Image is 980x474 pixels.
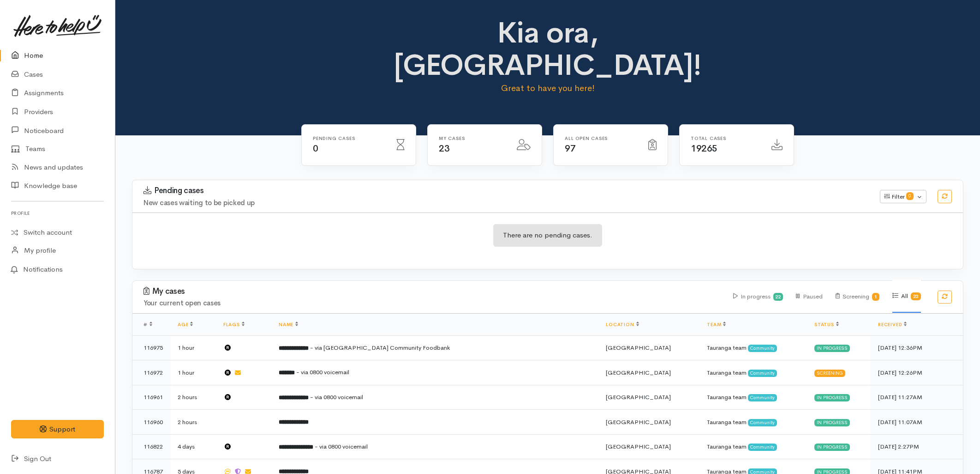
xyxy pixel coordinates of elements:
span: 0 [906,192,914,200]
h6: All Open cases [565,136,637,141]
span: - via 0800 voicemail [315,443,368,450]
td: 1 hour [170,335,216,360]
span: Community [748,345,777,352]
a: Name [279,322,298,328]
b: 23 [913,293,919,299]
td: 116972 [132,360,170,385]
span: 23 [439,143,449,154]
span: [GEOGRAPHIC_DATA] [606,393,671,401]
span: # [143,322,152,328]
h4: New cases waiting to be picked up [143,199,869,207]
a: Location [606,322,639,328]
div: In progress [814,345,850,352]
button: Support [11,420,104,439]
h3: My cases [143,287,722,296]
h1: Kia ora, [GEOGRAPHIC_DATA]! [343,17,753,82]
td: [DATE] 12:26PM [871,360,963,385]
div: In progress [814,444,850,451]
td: [DATE] 2:27PM [871,434,963,459]
h3: Pending cases [143,186,869,195]
td: 4 days [170,434,216,459]
div: Screening [836,280,880,313]
a: Received [878,322,907,328]
span: - via [GEOGRAPHIC_DATA] Community Foodbank [310,344,450,352]
span: Community [748,419,777,426]
div: Paused [796,280,822,313]
span: [GEOGRAPHIC_DATA] [606,443,671,450]
h6: My cases [439,136,506,141]
div: In progress [814,394,850,401]
span: 19265 [691,143,717,154]
h4: Your current open cases [143,299,722,307]
td: 1 hour [170,360,216,385]
td: [DATE] 12:36PM [871,335,963,360]
td: Tauranga team [699,360,807,385]
td: 116822 [132,434,170,459]
b: 1 [874,294,877,300]
div: In progress [733,280,783,313]
span: [GEOGRAPHIC_DATA] [606,369,671,377]
span: - via 0800 voicemail [310,393,363,401]
span: [GEOGRAPHIC_DATA] [606,418,671,426]
p: Great to have you here! [343,82,753,95]
span: [GEOGRAPHIC_DATA] [606,344,671,352]
td: 2 hours [170,385,216,410]
td: 116975 [132,335,170,360]
h6: Pending cases [313,136,385,141]
td: 116961 [132,385,170,410]
td: Tauranga team [699,434,807,459]
div: In progress [814,419,850,426]
td: Tauranga team [699,410,807,435]
span: Community [748,444,777,451]
span: 97 [565,143,575,154]
td: [DATE] 11:27AM [871,385,963,410]
td: [DATE] 11:07AM [871,410,963,435]
td: 2 hours [170,410,216,435]
button: Filter0 [880,190,926,204]
a: Team [707,322,726,328]
div: There are no pending cases. [493,224,602,247]
span: Community [748,370,777,377]
h6: Profile [11,207,104,219]
div: Screening [814,370,845,377]
td: Tauranga team [699,385,807,410]
h6: Total cases [691,136,760,141]
td: 116960 [132,410,170,435]
a: Status [814,322,839,328]
td: Tauranga team [699,335,807,360]
span: - via 0800 voicemail [296,368,349,376]
a: Flags [223,322,245,328]
b: 22 [775,294,781,300]
a: Age [178,322,193,328]
span: 0 [313,143,318,154]
span: Community [748,394,777,401]
div: All [892,280,921,313]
